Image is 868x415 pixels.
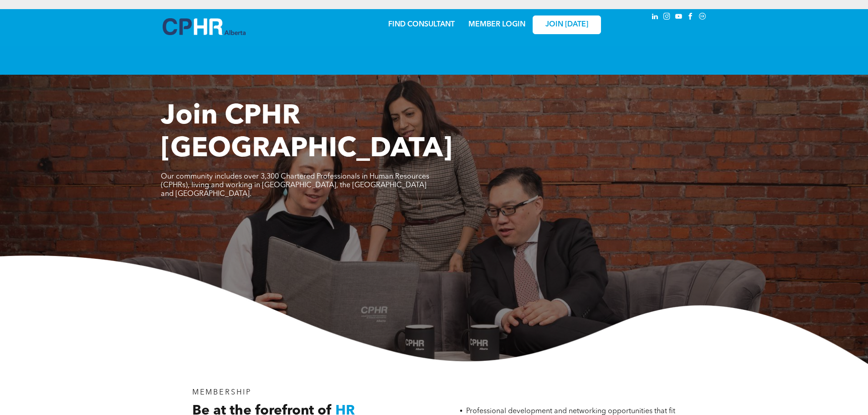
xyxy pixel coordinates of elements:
[662,11,672,24] a: instagram
[650,11,660,24] a: linkedin
[192,389,252,396] span: MEMBERSHIP
[533,15,601,34] a: JOIN [DATE]
[698,11,708,24] a: Social network
[161,103,452,163] span: Join CPHR [GEOGRAPHIC_DATA]
[163,18,246,35] img: A blue and white logo for cp alberta
[388,21,455,28] a: FIND CONSULTANT
[161,173,429,198] span: Our community includes over 3,300 Chartered Professionals in Human Resources (CPHRs), living and ...
[468,21,525,28] a: MEMBER LOGIN
[674,11,684,24] a: youtube
[545,20,588,29] span: JOIN [DATE]
[686,11,696,24] a: facebook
